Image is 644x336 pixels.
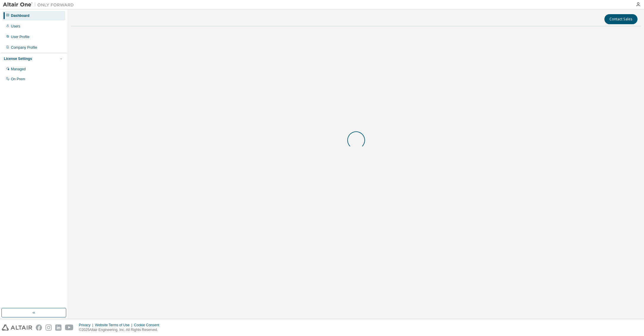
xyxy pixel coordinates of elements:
button: Contact Sales [604,14,637,24]
img: altair_logo.svg [2,324,32,331]
img: facebook.svg [36,324,42,331]
div: Website Terms of Use [95,323,134,327]
div: Company Profile [11,45,37,50]
img: youtube.svg [65,324,74,331]
div: User Profile [11,35,30,39]
div: Privacy [79,323,95,327]
div: License Settings [4,56,32,61]
img: instagram.svg [46,324,52,331]
img: Altair One [3,2,77,8]
div: On Prem [11,77,25,81]
div: Managed [11,67,26,71]
div: Dashboard [11,13,30,18]
img: linkedin.svg [55,324,61,331]
div: Users [11,24,20,29]
p: © 2025 Altair Engineering, Inc. All Rights Reserved. [79,327,163,332]
div: Cookie Consent [134,323,163,327]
